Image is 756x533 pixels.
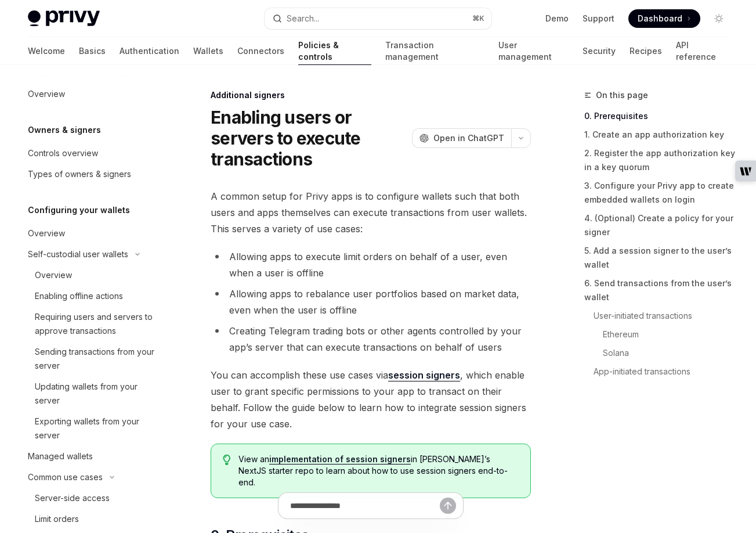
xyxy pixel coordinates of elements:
a: Ethereum [603,325,737,344]
a: User management [498,37,569,65]
a: Authentication [120,37,179,65]
a: Transaction management [385,37,484,65]
div: Enabling offline actions [35,289,123,303]
a: Types of owners & signers [19,164,167,185]
a: Recipes [630,37,662,65]
span: Dashboard [638,13,682,24]
a: implementation of session signers [269,454,411,464]
span: A common setup for Privy apps is to configure wallets such that both users and apps themselves ca... [211,188,531,237]
div: Exporting wallets from your server [35,415,160,442]
a: Security [583,37,616,65]
a: 2. Register the app authorization key in a key quorum [584,144,737,177]
a: User-initiated transactions [594,307,737,325]
h5: Configuring your wallets [28,203,130,217]
a: Policies & controls [298,37,371,65]
div: Server-side access [35,491,110,505]
div: Sending transactions from your server [35,345,160,373]
div: Types of owners & signers [28,167,131,181]
div: Overview [28,226,65,240]
a: Server-side access [19,488,167,509]
li: Allowing apps to execute limit orders on behalf of a user, even when a user is offline [211,249,531,281]
div: Controls overview [28,146,98,160]
a: 6. Send transactions from the user’s wallet [584,274,737,307]
a: Dashboard [628,9,700,28]
a: Exporting wallets from your server [19,411,167,446]
div: Requiring users and servers to approve transactions [35,310,160,338]
button: Open in ChatGPT [412,128,511,148]
a: 3. Configure your Privy app to create embedded wallets on login [584,177,737,209]
h1: Enabling users or servers to execute transactions [211,107,407,170]
a: Support [583,13,614,24]
a: Connectors [237,37,284,65]
a: 1. Create an app authorization key [584,125,737,144]
a: Demo [545,13,569,24]
a: Managed wallets [19,446,167,467]
a: Solana [603,344,737,362]
div: Self-custodial user wallets [28,247,128,261]
span: You can accomplish these use cases via , which enable user to grant specific permissions to your ... [211,367,531,432]
a: Requiring users and servers to approve transactions [19,307,167,341]
h5: Owners & signers [28,123,101,137]
svg: Tip [223,455,231,465]
div: Managed wallets [28,449,93,463]
button: Search...⌘K [265,8,492,29]
li: Creating Telegram trading bots or other agents controlled by your app’s server that can execute t... [211,323,531,355]
a: Wallets [193,37,223,65]
a: Controls overview [19,143,167,164]
div: Common use cases [28,470,103,484]
span: On this page [596,88,648,102]
a: 0. Prerequisites [584,107,737,125]
button: Send message [440,498,456,514]
a: Welcome [28,37,65,65]
a: Overview [19,84,167,105]
div: Search... [287,12,319,26]
a: Overview [19,265,167,286]
span: ⌘ K [472,14,484,23]
li: Allowing apps to rebalance user portfolios based on market data, even when the user is offline [211,286,531,318]
a: Overview [19,223,167,244]
a: session signers [388,369,460,381]
a: Sending transactions from your server [19,341,167,376]
a: Basics [79,37,106,65]
div: Overview [28,87,65,101]
div: Updating wallets from your server [35,380,160,408]
a: 5. Add a session signer to the user’s wallet [584,242,737,274]
span: Open in ChatGPT [433,132,504,144]
span: View an in [PERSON_NAME]’s NextJS starter repo to learn about how to use session signers end-to-end. [238,453,519,488]
div: Additional signers [211,89,531,101]
a: Enabling offline actions [19,286,167,307]
div: Overview [35,268,72,282]
a: API reference [676,37,728,65]
a: Limit orders [19,509,167,530]
button: Toggle dark mode [710,9,728,28]
a: 4. (Optional) Create a policy for your signer [584,209,737,242]
a: App-initiated transactions [594,362,737,381]
a: Updating wallets from your server [19,376,167,411]
div: Limit orders [35,512,79,526]
img: light logo [28,10,100,27]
